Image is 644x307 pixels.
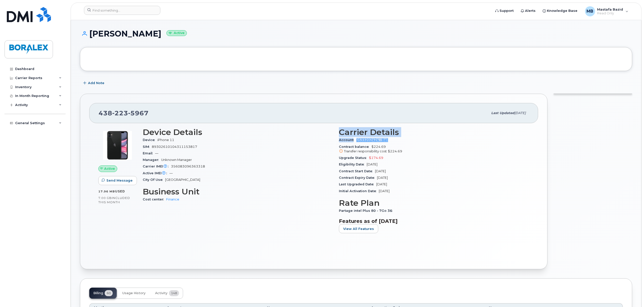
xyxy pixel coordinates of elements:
[98,196,130,204] span: included this month
[115,189,125,193] span: used
[166,30,187,36] small: Active
[143,138,157,142] span: Device
[377,176,388,180] span: [DATE]
[339,128,529,137] h3: Carrier Details
[343,226,374,231] span: View All Features
[143,178,165,182] span: City Of Use
[514,111,526,115] span: [DATE]
[339,182,376,186] span: Last Upgraded Date
[98,196,112,200] span: 7.00 GB
[98,176,137,185] button: Send Message
[98,190,115,193] span: 17.96 MB
[143,145,152,149] span: SIM
[122,291,145,295] span: Usage History
[339,224,378,233] button: View All Features
[388,149,402,153] span: $224.69
[99,109,149,117] span: 438
[169,171,173,175] span: —
[339,162,367,166] span: Eligibility Date
[339,156,369,160] span: Upgrade Status
[104,166,115,171] span: Active
[339,145,371,149] span: Contract balance
[152,145,197,149] span: 89302610104311153817
[169,290,179,296] span: 148
[143,158,161,162] span: Manager
[80,79,109,88] button: Add Note
[356,138,388,142] a: 0533202424 - Bell
[112,109,128,117] span: 223
[128,109,149,117] span: 5967
[379,189,390,193] span: [DATE]
[339,209,395,213] span: Partage intel Plus 80 - 7Go 36
[155,291,167,295] span: Activity
[339,169,375,173] span: Contract Start Date
[376,182,387,186] span: [DATE]
[491,111,514,115] span: Last updated
[157,138,174,142] span: iPhone 11
[88,81,104,85] span: Add Note
[166,197,179,201] a: Finance
[165,178,200,182] span: [GEOGRAPHIC_DATA]
[339,145,529,154] span: $224.69
[339,176,377,180] span: Contract Expiry Date
[369,156,383,160] span: $174.69
[339,198,529,208] h3: Rate Plan
[143,151,155,155] span: Email
[143,197,166,201] span: Cost center
[344,149,387,153] span: Transfer responsibility cost
[375,169,386,173] span: [DATE]
[161,158,192,162] span: Unknown Manager
[155,151,158,155] span: —
[80,29,632,38] h1: [PERSON_NAME]
[171,164,205,168] span: 356083096363318
[367,162,377,166] span: [DATE]
[106,178,133,183] span: Send Message
[143,171,169,175] span: Active IMEI
[143,164,171,168] span: Carrier IMEI
[339,189,379,193] span: Initial Activation Date
[102,130,133,160] img: iPhone_11.jpg
[143,187,333,196] h3: Business Unit
[339,218,529,224] h3: Features as of [DATE]
[143,128,333,137] h3: Device Details
[339,138,356,142] span: Account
